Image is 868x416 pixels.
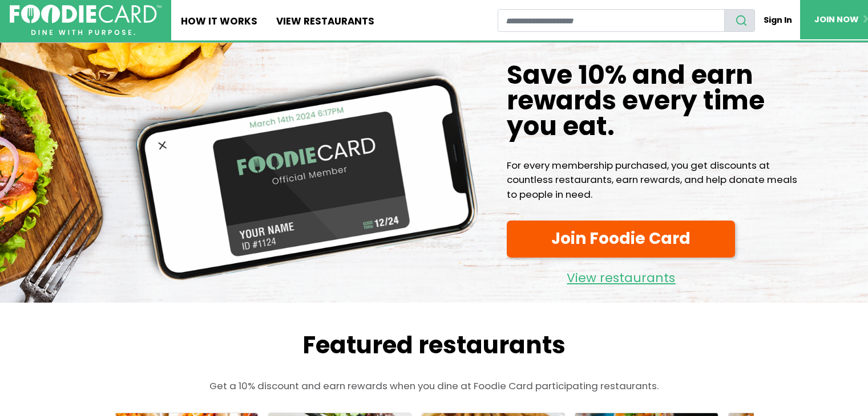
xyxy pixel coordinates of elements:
a: View restaurants [507,262,735,288]
button: search [724,9,755,32]
input: restaurant search [498,9,725,32]
a: Sign In [755,9,800,31]
p: For every membership purchased, you get discounts at countless restaurants, earn rewards, and hel... [507,158,804,202]
h1: Save 10% and earn rewards every time you eat. [507,62,804,140]
h2: Featured restaurants [92,331,777,360]
a: Join Foodie Card [507,221,735,257]
p: Get a 10% discount and earn rewards when you dine at Foodie Card participating restaurants. [92,379,777,393]
img: FoodieCard; Eat, Drink, Save, Donate [10,5,162,35]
